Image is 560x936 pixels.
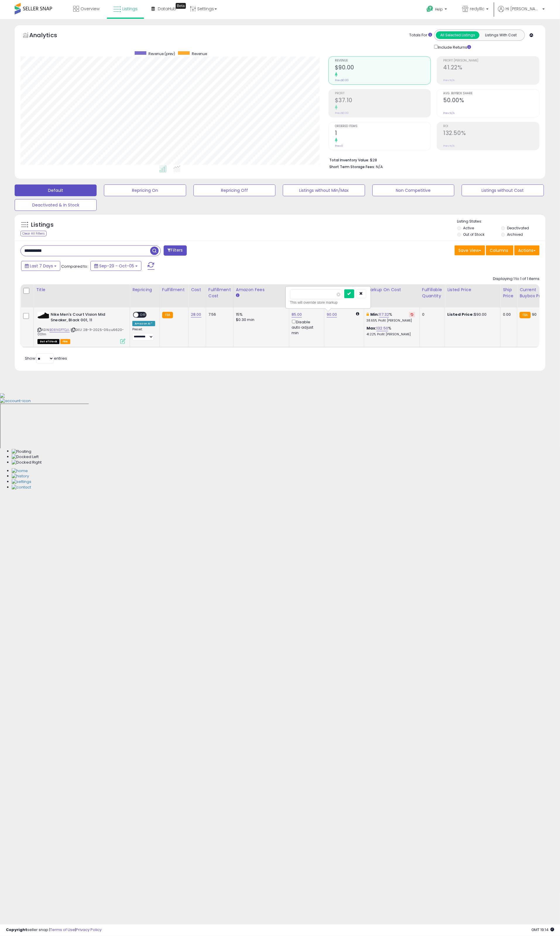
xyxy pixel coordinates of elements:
[329,158,369,163] b: Total Inventory Value:
[162,312,173,318] small: FBA
[422,312,440,317] div: 0
[29,31,68,41] h5: Analytics
[292,312,302,317] a: 85.00
[37,339,59,344] span: All listings that are currently out of stock and unavailable for purchase on Amazon
[335,125,431,128] span: Ordered Items
[490,247,508,253] span: Columns
[463,226,474,230] label: Active
[443,97,539,105] h2: 50.00%
[90,261,141,271] button: Sep-29 - Oct-05
[443,111,455,115] small: Prev: N/A
[379,312,389,317] a: 117.32
[443,130,539,138] h2: 132.50%
[61,264,88,269] span: Compared to:
[81,6,100,12] span: Overview
[236,312,285,317] div: 15%
[479,31,523,39] button: Listings With Cost
[426,5,434,13] i: Get Help
[192,51,207,56] span: Revenue
[447,312,496,317] div: $90.00
[422,287,442,299] div: Fulfillable Quantity
[443,92,539,95] span: Avg. Buybox Share
[132,287,157,293] div: Repricing
[507,232,523,237] label: Archived
[486,245,513,255] button: Columns
[191,287,203,293] div: Cost
[15,185,97,196] button: Default
[290,300,366,305] div: This will override store markup
[329,164,375,169] b: Short Term Storage Fees:
[162,287,186,293] div: Fulfillment
[520,312,530,318] small: FBA
[148,51,175,56] span: Revenue (prev)
[36,287,127,293] div: Title
[493,276,540,282] div: Displaying 1 to 1 of 1 items
[367,312,369,316] i: This overrides the store level min markup for this listing
[283,185,365,196] button: Listings without Min/Max
[25,356,67,361] span: Show: entries
[138,312,148,317] span: OFF
[15,199,97,211] button: Deactivated & In Stock
[99,263,134,269] span: Sep-29 - Oct-05
[236,287,287,293] div: Amazon Fees
[455,245,485,255] button: Save View
[12,474,29,479] img: History
[21,261,60,271] button: Last 7 Days
[503,287,515,299] div: Ship Price
[37,312,125,343] div: ASIN:
[104,185,186,196] button: Repricing On
[122,6,138,12] span: Listings
[411,313,413,316] i: Revert to store-level Min Markup
[12,479,31,485] img: Settings
[49,327,70,332] a: B08NSP7QJL
[367,325,377,331] b: Max:
[37,327,124,336] span: | SKU: 28-11-2025-09.cu6620-001m
[208,312,229,317] div: 7.56
[164,245,186,256] button: Filters
[60,339,70,344] span: FBA
[430,44,478,50] div: Include Returns
[193,185,275,196] button: Repricing Off
[12,485,31,490] img: Contact
[372,185,454,196] button: Non Competitive
[376,164,383,170] span: N/A
[335,59,431,62] span: Revenue
[443,144,455,148] small: Prev: N/A
[12,454,39,460] img: Docked Left
[20,231,47,236] div: Clear All Filters
[364,284,419,308] th: The percentage added to the cost of goods (COGS) that forms the calculator for Min & Max prices.
[12,460,42,465] img: Docked Right
[176,3,186,9] div: Tooltip anchor
[514,245,540,255] button: Actions
[335,144,343,148] small: Prev: 0
[470,6,484,12] span: redylllc
[236,317,285,322] div: $0.30 min
[367,312,415,323] div: %
[12,468,28,474] img: Home
[457,219,545,224] p: Listing States:
[506,6,541,12] span: Hi [PERSON_NAME]
[335,111,349,115] small: Prev: $0.00
[30,263,53,269] span: Last 7 Days
[532,312,537,317] span: 90
[422,1,453,19] a: Help
[335,130,431,138] h2: 1
[335,78,349,82] small: Prev: $0.00
[436,31,479,39] button: All Selected Listings
[462,185,544,196] button: Listings without Cost
[132,321,155,326] div: Amazon AI *
[236,293,239,298] small: Amazon Fees.
[31,221,54,229] h5: Listings
[191,312,201,317] a: 28.00
[498,6,545,19] a: Hi [PERSON_NAME]
[158,6,176,12] span: DataHub
[367,287,417,293] div: Markup on Cost
[503,312,513,317] div: 0.00
[435,7,443,12] span: Help
[463,232,484,237] label: Out of Stock
[370,312,379,317] b: Min:
[447,287,498,293] div: Listed Price
[12,449,31,455] img: Floating
[329,156,535,163] li: $28
[37,312,49,319] img: 31izOI5jBiL._SL40_.jpg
